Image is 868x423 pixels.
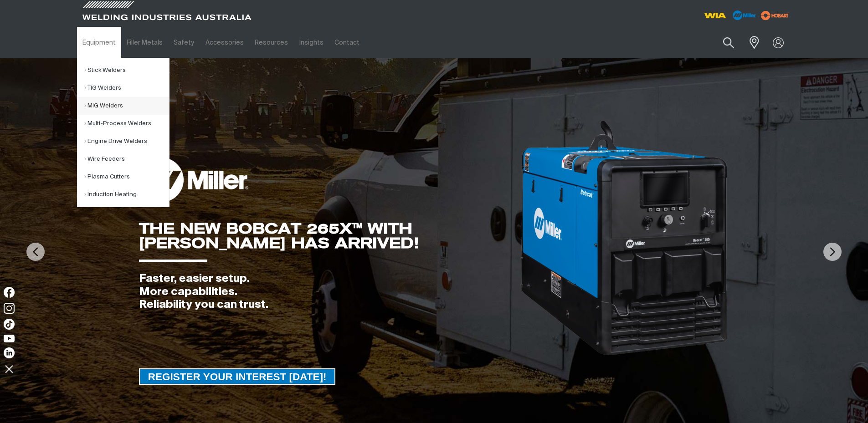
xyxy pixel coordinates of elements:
a: Safety [168,27,200,58]
img: Instagram [4,303,15,314]
span: REGISTER YOUR INTEREST [DATE]! [140,368,335,385]
img: LinkedIn [4,347,15,358]
a: Resources [249,27,293,58]
a: Engine Drive Welders [84,133,169,150]
ul: Equipment Submenu [77,58,169,207]
img: Facebook [4,287,15,298]
a: MIG Welders [84,97,169,115]
a: REGISTER YOUR INTEREST TODAY! [139,368,336,385]
img: hide socials [1,361,17,377]
img: TikTok [4,319,15,330]
img: YouTube [4,335,15,342]
a: Stick Welders [84,61,169,79]
a: Equipment [77,27,121,58]
img: PrevArrow [26,243,45,261]
a: Wire Feeders [84,150,169,168]
a: TIG Welders [84,79,169,97]
a: Accessories [200,27,249,58]
a: Plasma Cutters [84,168,169,186]
a: Filler Metals [121,27,168,58]
nav: Main [77,27,613,58]
input: Product name or item number... [701,32,744,53]
a: Multi-Process Welders [84,115,169,133]
img: NextArrow [823,243,842,261]
a: Contact [329,27,365,58]
div: THE NEW BOBCAT 265X™ WITH [PERSON_NAME] HAS ARRIVED! [139,221,519,250]
button: Search products [713,32,744,53]
a: Induction Heating [84,186,169,204]
img: miller [758,9,791,22]
div: Faster, easier setup. More capabilities. Reliability you can trust. [139,272,519,311]
a: Insights [293,27,329,58]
